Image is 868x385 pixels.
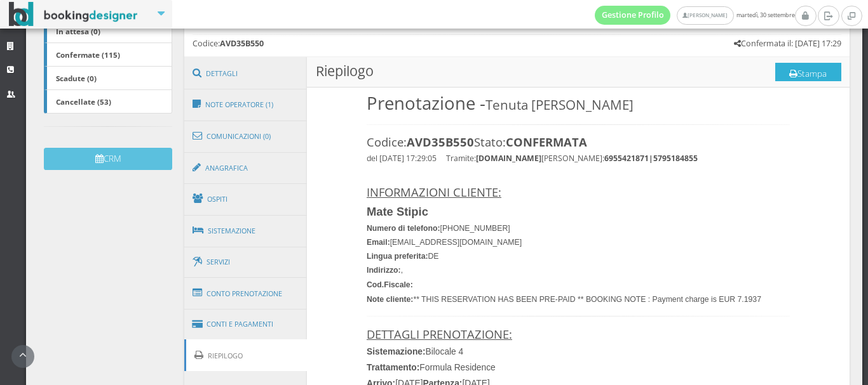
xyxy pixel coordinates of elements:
[367,238,390,247] b: Email:
[307,57,850,88] h3: Riepilogo
[56,26,100,36] b: In attesa (0)
[367,184,501,200] u: INFORMAZIONI CLIENTE:
[367,224,440,233] b: Numero di telefono:
[44,89,172,114] a: Cancellate (53)
[184,183,308,216] a: Ospiti
[506,134,587,150] span: CONFERMATA
[367,347,426,356] span: Sistemazione:
[56,96,111,107] b: Cancellate (53)
[367,205,428,218] b: Mate Stipic
[44,19,172,43] a: In attesa (0)
[184,57,308,90] a: Dettagli
[184,88,308,121] a: Note Operatore (1)
[367,224,510,233] font: [PHONE_NUMBER]
[367,347,463,356] font: Bilocale 4
[595,6,795,25] span: martedì, 30 settembre
[734,39,841,48] h5: Confermata il: [DATE] 17:29
[367,326,512,342] u: DETTAGLI PRENOTAZIONE:
[184,152,308,185] a: Anagrafica
[367,238,522,247] font: [EMAIL_ADDRESS][DOMAIN_NAME]
[775,63,841,82] button: Stampa
[367,266,403,275] font: ,
[184,277,308,310] a: Conto Prenotazione
[485,96,634,114] small: Tenuta [PERSON_NAME]
[56,49,120,60] b: Confermate (115)
[476,153,541,164] b: [DOMAIN_NAME]
[184,214,308,247] a: Sistemazione
[367,135,790,149] h3: Codice: Stato:
[367,280,413,289] b: Cod.Fiscale:
[220,38,264,49] b: AVD35B550
[367,363,419,372] span: Trattamento:
[367,266,401,275] b: Indirizzo:
[595,6,671,25] a: Gestione Profilo
[604,153,698,164] b: 6955421871|5795184855
[9,2,138,27] img: BookingDesigner.com
[367,363,496,372] font: Formula Residence
[184,120,308,153] a: Comunicazioni (0)
[184,308,308,341] a: Conti e Pagamenti
[367,154,790,164] h4: del [DATE] 17:29:05 Tramite: [PERSON_NAME]:
[44,66,172,90] a: Scadute (0)
[413,295,761,304] span: ** THIS RESERVATION HAS BEEN PRE-PAID ** BOOKING NOTE : Payment charge is EUR 7.1937
[56,73,97,83] b: Scadute (0)
[44,148,172,170] button: CRM
[367,252,439,261] font: DE
[677,6,733,25] a: [PERSON_NAME]
[193,39,264,48] h5: Codice:
[367,295,413,304] span: Note cliente:
[367,93,790,114] h1: Prenotazione -
[407,134,474,150] b: AVD35B550
[367,252,428,261] b: Lingua preferita:
[44,42,172,67] a: Confermate (115)
[184,339,308,372] a: Riepilogo
[184,246,308,278] a: Servizi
